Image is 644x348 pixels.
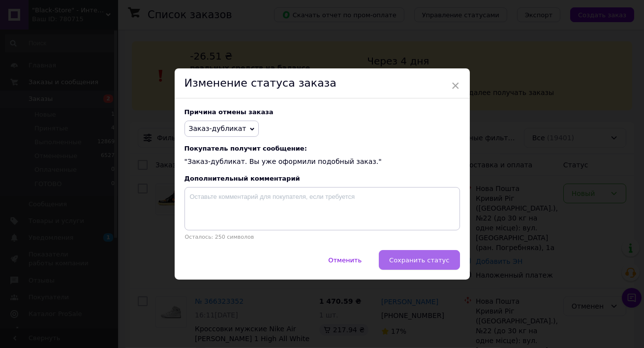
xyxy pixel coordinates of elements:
span: Отменить [328,256,362,264]
span: Покупатель получит сообщение: [184,145,460,152]
div: Причина отмены заказа [184,108,460,116]
div: Изменение статуса заказа [175,68,470,98]
div: "Заказ-дубликат. Вы уже оформили подобный заказ." [184,145,460,167]
button: Отменить [318,250,372,270]
div: Дополнительный комментарий [184,175,460,182]
button: Сохранить статус [379,250,460,270]
span: Заказ-дубликат [189,125,246,132]
span: × [451,77,460,94]
span: Сохранить статус [389,256,449,264]
p: Осталось: 250 символов [184,234,460,240]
